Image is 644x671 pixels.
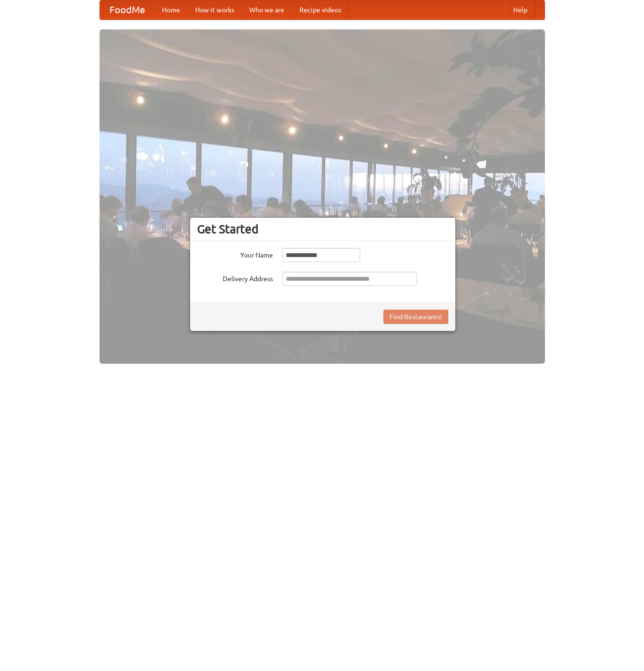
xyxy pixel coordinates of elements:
[506,0,535,19] a: Help
[197,272,273,284] label: Delivery Address
[197,248,273,260] label: Your Name
[100,0,154,19] a: FoodMe
[188,0,242,19] a: How it works
[242,0,292,19] a: Who we are
[154,0,188,19] a: Home
[383,310,448,324] button: Find Restaurants!
[197,222,448,236] h3: Get Started
[292,0,349,19] a: Recipe videos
